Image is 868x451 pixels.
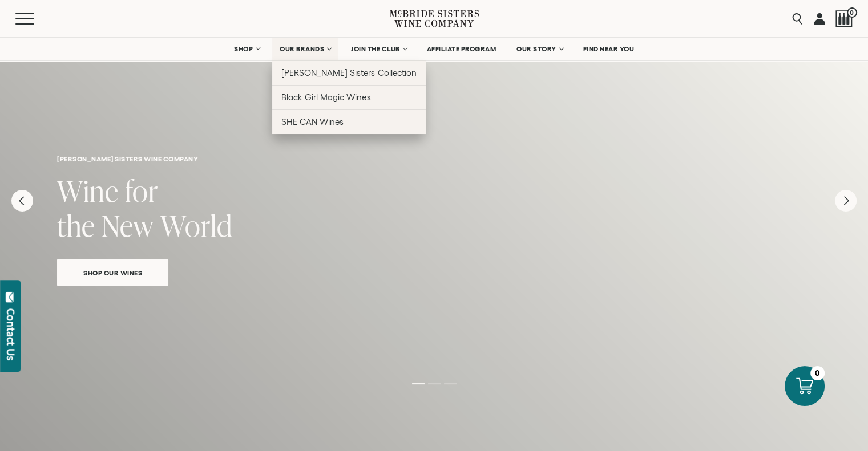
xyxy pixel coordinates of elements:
[272,38,338,60] a: OUR BRANDS
[63,266,162,279] span: Shop Our Wines
[102,206,154,245] span: New
[15,13,56,25] button: Mobile Menu Trigger
[272,85,426,109] a: Black Girl Magic Wines
[351,45,400,53] span: JOIN THE CLUB
[160,206,232,245] span: World
[281,92,370,102] span: Black Girl Magic Wines
[5,308,17,360] div: Contact Us
[576,38,642,60] a: FIND NEAR YOU
[419,38,504,60] a: AFFILIATE PROGRAM
[281,68,417,78] span: [PERSON_NAME] Sisters Collection
[444,383,457,384] li: Page dot 3
[272,109,426,134] a: SHE CAN Wines
[272,60,426,85] a: [PERSON_NAME] Sisters Collection
[847,7,857,18] span: 0
[583,45,635,53] span: FIND NEAR YOU
[509,38,570,60] a: OUR STORY
[810,366,825,380] div: 0
[427,45,496,53] span: AFFILIATE PROGRAM
[234,45,253,53] span: SHOP
[281,117,344,127] span: SHE CAN Wines
[835,190,857,212] button: Next
[57,259,168,286] a: Shop Our Wines
[280,45,324,53] span: OUR BRANDS
[227,38,267,60] a: SHOP
[344,38,414,60] a: JOIN THE CLUB
[57,171,119,210] span: Wine
[125,171,158,210] span: for
[428,383,441,384] li: Page dot 2
[412,383,425,384] li: Page dot 1
[57,206,95,245] span: the
[57,155,811,162] h6: [PERSON_NAME] sisters wine company
[516,45,556,53] span: OUR STORY
[11,190,33,212] button: Previous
